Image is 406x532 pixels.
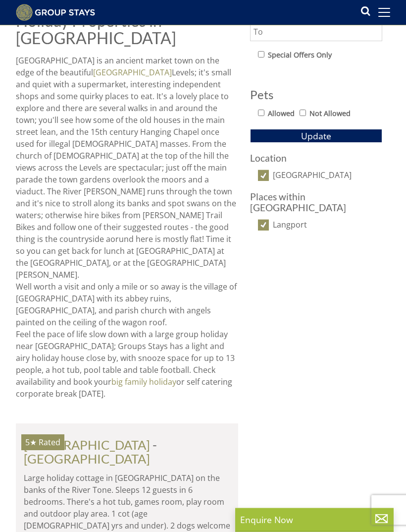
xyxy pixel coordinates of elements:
label: Special Offers Only [268,50,332,61]
label: Not Allowed [309,109,351,119]
button: Update [250,129,382,143]
span: RIVERSIDE has a 5 star rating under the Quality in Tourism Scheme [25,437,37,448]
label: [GEOGRAPHIC_DATA] [273,171,382,182]
span: Rated [39,437,60,448]
a: [GEOGRAPHIC_DATA] [93,67,172,78]
h3: Location [250,153,382,164]
label: Allowed [268,109,295,119]
h3: Places within [GEOGRAPHIC_DATA] [250,192,382,213]
h3: Pets [250,89,382,102]
label: Langport [273,221,382,232]
span: Update [301,130,331,142]
h1: Holiday Properties in [GEOGRAPHIC_DATA] [16,12,238,47]
input: To [250,23,382,42]
p: Enquire Now [240,513,389,526]
img: Group Stays [16,4,95,21]
a: big family holiday [111,377,176,388]
p: [GEOGRAPHIC_DATA] is an ancient market town on the edge of the beautiful Levels; it's small and q... [16,55,238,400]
